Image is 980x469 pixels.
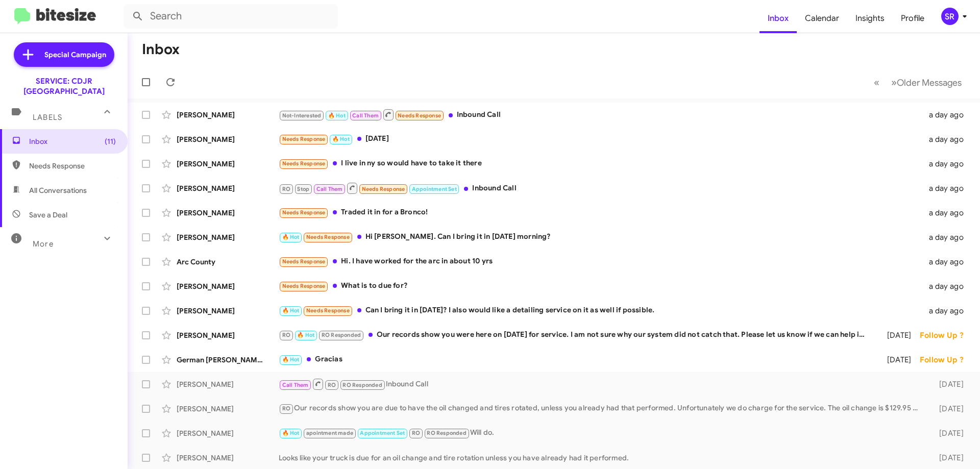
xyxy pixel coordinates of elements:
div: a day ago [923,110,972,120]
div: [DATE] [923,453,972,463]
a: Calendar [797,4,847,33]
span: » [891,76,897,89]
span: Appointment Set [360,430,405,436]
span: Call Them [352,112,379,119]
div: Will do. [279,427,923,439]
div: [PERSON_NAME] [177,306,279,316]
div: Can I bring it in [DATE]? I also would like a detailing service on it as well if possible. [279,305,923,316]
a: Inbox [759,4,797,33]
div: [DATE] [923,404,972,414]
span: Needs Response [398,112,441,119]
div: Looks like your truck is due for an oil change and tire rotation unless you have already had it p... [279,453,923,463]
div: a day ago [923,208,972,218]
div: a day ago [923,306,972,316]
div: Gracias [279,354,874,365]
button: SR [933,8,969,25]
span: Needs Response [29,161,116,171]
span: 🔥 Hot [282,234,300,240]
div: Inbound Call [279,108,923,121]
span: Needs Response [306,234,350,240]
span: 🔥 Hot [328,112,346,119]
span: Special Campaign [44,50,106,60]
span: (11) [105,136,116,146]
div: [DATE] [874,330,920,340]
nav: Page navigation example [868,72,968,93]
span: Needs Response [282,136,326,142]
span: Not-Interested [282,112,322,119]
span: RO [282,405,290,412]
div: SR [941,8,959,25]
h1: Inbox [142,41,180,58]
span: Needs Response [306,307,350,314]
a: Special Campaign [14,42,114,67]
div: [DATE] [279,133,923,145]
div: Our records show you are due to have the oil changed and tires rotated, unless you already had th... [279,403,923,414]
div: [DATE] [874,355,920,365]
div: [PERSON_NAME] [177,208,279,218]
div: Traded it in for a Bronco! [279,207,923,218]
div: Arc County [177,257,279,267]
div: Hi [PERSON_NAME]. Can I bring it in [DATE] morning? [279,231,923,243]
div: What is to due for? [279,280,923,292]
span: Older Messages [897,77,962,88]
div: [PERSON_NAME] [177,159,279,169]
div: [PERSON_NAME] [177,428,279,438]
span: Needs Response [282,258,326,265]
span: Call Them [282,382,309,388]
span: 🔥 Hot [282,307,300,314]
div: a day ago [923,257,972,267]
a: Profile [893,4,933,33]
span: RO [282,332,290,338]
div: [DATE] [923,379,972,389]
div: Our records show you were here on [DATE] for service. I am not sure why our system did not catch ... [279,329,874,341]
span: RO [412,430,420,436]
div: [PERSON_NAME] [177,404,279,414]
button: Next [885,72,968,93]
span: Needs Response [362,186,405,192]
div: a day ago [923,281,972,291]
button: Previous [868,72,886,93]
div: I live in ny so would have to take it there [279,158,923,169]
div: [PERSON_NAME] [177,281,279,291]
div: Follow Up ? [920,355,972,365]
span: Needs Response [282,160,326,167]
div: Inbound Call [279,182,923,194]
div: Hi. I have worked for the arc in about 10 yrs [279,256,923,267]
div: a day ago [923,159,972,169]
div: [PERSON_NAME] [177,453,279,463]
input: Search [124,4,338,29]
div: [PERSON_NAME] [177,134,279,144]
span: 🔥 Hot [282,356,300,363]
span: Labels [33,113,62,122]
span: Appointment Set [412,186,457,192]
div: [DATE] [923,428,972,438]
span: 🔥 Hot [282,430,300,436]
div: [PERSON_NAME] [177,110,279,120]
div: German [PERSON_NAME] [177,355,279,365]
a: Insights [847,4,893,33]
div: [PERSON_NAME] [177,379,279,389]
span: 🔥 Hot [332,136,350,142]
div: [PERSON_NAME] [177,232,279,242]
span: RO Responded [427,430,466,436]
span: 🔥 Hot [297,332,314,338]
span: RO [282,186,290,192]
div: a day ago [923,183,972,193]
div: [PERSON_NAME] [177,183,279,193]
div: Inbound Call [279,378,923,390]
span: Stop [297,186,309,192]
div: a day ago [923,134,972,144]
span: All Conversations [29,185,87,195]
div: a day ago [923,232,972,242]
div: [PERSON_NAME] [177,330,279,340]
span: Needs Response [282,283,326,289]
span: Inbox [29,136,116,146]
span: RO [328,382,336,388]
span: RO Responded [322,332,361,338]
span: « [874,76,879,89]
span: Save a Deal [29,210,67,220]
